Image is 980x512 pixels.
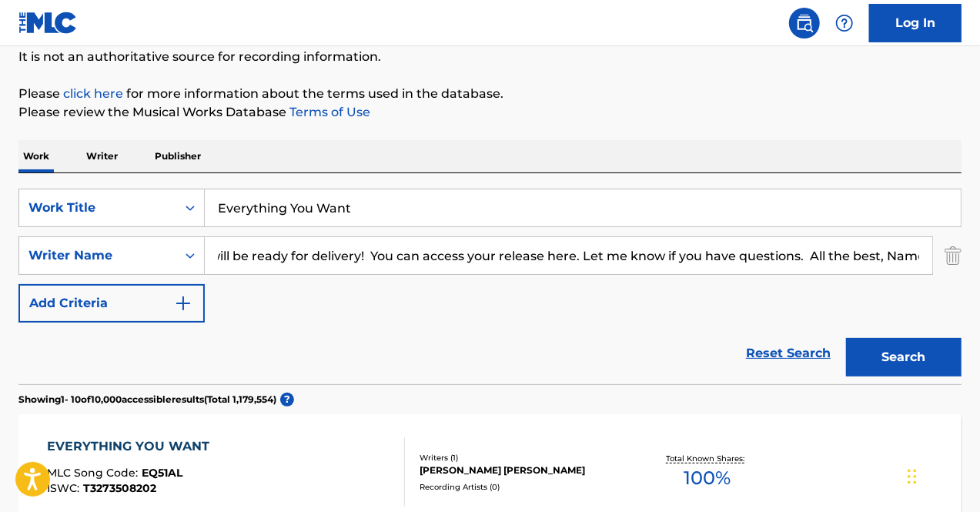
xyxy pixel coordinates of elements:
[420,463,629,477] div: [PERSON_NAME] [PERSON_NAME]
[150,140,206,172] p: Publisher
[420,452,629,463] div: Writers ( 1 )
[47,466,142,480] span: MLC Song Code :
[142,466,182,480] span: EQ51AL
[28,199,167,217] div: Work Title
[945,236,962,275] img: Delete Criterion
[47,437,217,456] div: EVERYTHING YOU WANT
[18,393,276,407] p: Showing 1 - 10 of 10,000 accessible results (Total 1,179,554 )
[667,453,749,464] p: Total Known Shares:
[789,8,820,38] a: Public Search
[846,338,962,376] button: Search
[47,481,83,495] span: ISWC :
[903,438,980,512] iframe: Chat Widget
[82,140,122,172] p: Writer
[18,284,205,323] button: Add Criteria
[286,105,370,119] a: Terms of Use
[835,14,854,32] img: help
[174,294,192,313] img: 9d2ae6d4665cec9f34b9.svg
[28,246,167,265] div: Writer Name
[829,8,860,38] div: Help
[18,140,54,172] p: Work
[83,481,156,495] span: T3273508202
[420,481,629,493] div: Recording Artists ( 0 )
[63,86,123,101] a: click here
[280,393,294,407] span: ?
[18,103,962,122] p: Please review the Musical Works Database
[869,4,962,42] a: Log In
[738,336,838,370] a: Reset Search
[795,14,814,32] img: search
[908,453,917,500] div: Drag
[18,189,962,384] form: Search Form
[18,12,78,34] img: MLC Logo
[684,464,731,492] span: 100 %
[18,48,962,66] p: It is not an authoritative source for recording information.
[18,85,962,103] p: Please for more information about the terms used in the database.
